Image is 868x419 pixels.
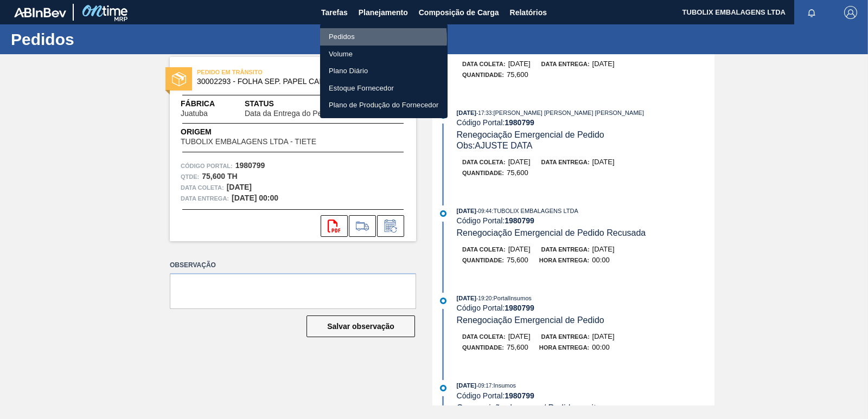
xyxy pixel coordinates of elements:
[320,62,448,80] a: Plano Diário
[320,96,448,114] a: Plano de Produção do Fornecedor
[320,46,448,63] a: Volume
[320,28,448,46] a: Pedidos
[320,80,448,97] a: Estoque Fornecedor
